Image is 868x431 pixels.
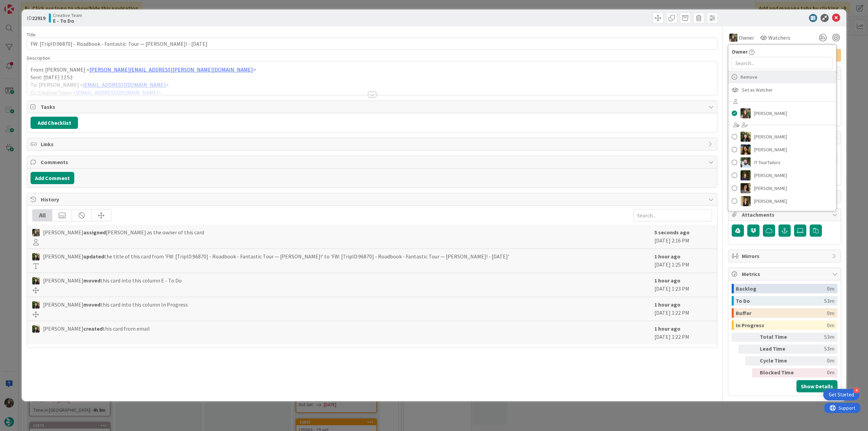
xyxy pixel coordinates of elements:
div: 53m [800,333,834,342]
img: BC [32,277,40,285]
span: [PERSON_NAME] [754,108,787,118]
span: Mirrors [742,252,829,260]
b: E - To Do [53,18,82,23]
button: Show Details [796,380,837,392]
div: Get Started [829,391,854,398]
a: IG[PERSON_NAME] [728,107,836,120]
span: [PERSON_NAME] [754,196,787,206]
b: updated [83,253,104,260]
input: type card name here... [27,38,717,50]
b: 5 seconds ago [654,229,690,236]
span: [PERSON_NAME] this card into this column In Progress [43,300,188,309]
img: MC [741,170,751,180]
span: Description [27,55,50,61]
b: created [83,325,103,332]
div: 53m [824,296,834,306]
span: Support [14,1,31,9]
img: MS [741,183,751,193]
b: moved [83,301,100,308]
b: 22919 [32,15,45,21]
div: All [33,210,52,221]
div: Buffer [736,308,827,318]
img: SP [741,196,751,206]
span: [PERSON_NAME] this card into this column E - To Do [43,276,182,285]
b: 1 hour ago [654,301,680,308]
button: Add Comment [31,172,74,184]
p: From: [PERSON_NAME] < > [31,66,714,74]
div: 0m [827,284,834,293]
img: BC [741,132,751,142]
a: [PERSON_NAME][EMAIL_ADDRESS][PERSON_NAME][DOMAIN_NAME] [90,66,253,73]
span: [PERSON_NAME] this card from email [43,325,150,333]
img: BC [32,325,40,333]
div: [DATE] 1:25 PM [654,252,712,269]
span: Watchers [768,34,790,42]
div: 0m [800,356,834,366]
b: moved [83,277,100,284]
button: Add Checklist [31,117,78,129]
span: [PERSON_NAME] [754,144,787,155]
span: Owner [739,34,754,42]
div: 0m [800,368,834,377]
div: Backlog [736,284,827,293]
img: IG [32,229,40,236]
img: BC [32,253,40,260]
span: Tasks [41,103,705,111]
a: BC[PERSON_NAME] [728,130,836,143]
span: Comments [41,158,705,166]
span: Set as Watcher [742,85,773,95]
input: Search... [633,209,712,221]
b: 1 hour ago [654,253,680,260]
div: 53m [800,345,834,354]
img: IG [729,34,737,42]
img: DR [741,144,751,155]
span: [PERSON_NAME] the title of this card from 'FW: [TripID:96870] - Roadbook - Fantastic Tour — [PERS... [43,252,509,260]
b: 1 hour ago [654,277,680,284]
a: SP[PERSON_NAME] [728,195,836,208]
span: Attachments [742,211,829,219]
div: [DATE] 1:22 PM [654,325,712,341]
a: DR[PERSON_NAME] [728,143,836,156]
span: IT TourTailors [754,157,781,168]
span: Metrics [742,270,829,278]
span: Owner [732,47,748,56]
span: [PERSON_NAME] [754,183,787,193]
div: Blocked Time [760,368,797,377]
a: MS[PERSON_NAME] [728,182,836,195]
div: 0m [827,320,834,330]
span: [PERSON_NAME] [754,170,787,180]
a: ITIT TourTailors [728,156,836,169]
span: [PERSON_NAME] [PERSON_NAME] as the owner of this card [43,228,204,236]
a: MC[PERSON_NAME] [728,169,836,182]
img: IT [741,157,751,168]
span: ID [27,14,45,22]
div: To Do [736,296,824,306]
span: Links [41,140,705,148]
p: Sent: [DATE] 12:52 [31,74,714,81]
input: Search... [732,57,833,69]
span: Remove [741,72,757,82]
div: [DATE] 2:16 PM [654,228,712,245]
div: Lead Time [760,345,797,354]
label: Title [27,32,36,38]
div: Open Get Started checklist, remaining modules: 4 [823,389,860,400]
div: 0m [827,308,834,318]
div: 4 [853,387,860,393]
div: [DATE] 1:22 PM [654,300,712,317]
b: 1 hour ago [654,325,680,332]
span: History [41,195,705,203]
img: IG [741,108,751,118]
div: Cycle Time [760,356,797,366]
b: assigned [83,229,106,236]
span: [PERSON_NAME] [754,132,787,142]
span: Creative Team [53,13,82,18]
img: BC [32,301,40,309]
div: Total Time [760,333,797,342]
div: In Progress [736,320,827,330]
div: [DATE] 1:23 PM [654,276,712,293]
